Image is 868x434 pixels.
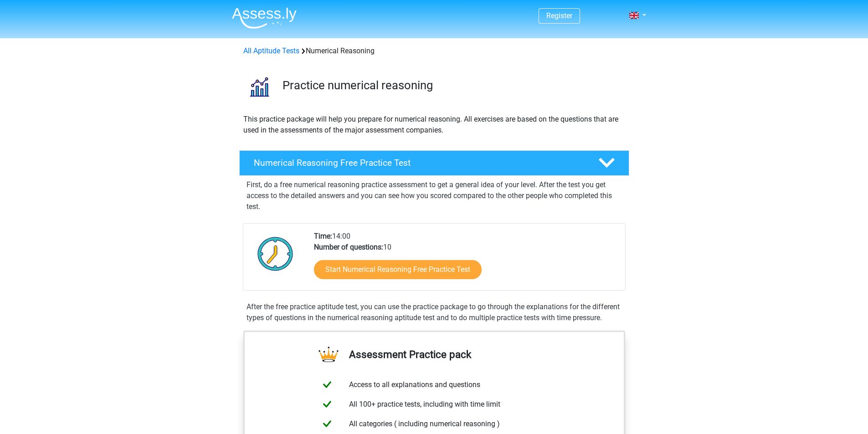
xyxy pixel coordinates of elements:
b: Number of questions: [314,243,383,251]
p: This practice package will help you prepare for numerical reasoning. All exercises are based on t... [243,114,625,136]
a: All Aptitude Tests [243,46,299,55]
a: Numerical Reasoning Free Practice Test [236,150,633,176]
img: Assessly [232,7,297,29]
a: Register [546,11,572,20]
b: Time: [314,232,332,240]
img: Clock [252,231,298,276]
p: First, do a free numerical reasoning practice assessment to get a general idea of your level. Aft... [247,179,622,212]
div: After the free practice aptitude test, you can use the practice package to go through the explana... [243,301,626,323]
a: Start Numerical Reasoning Free Practice Test [314,260,482,279]
h4: Numerical Reasoning Free Practice Test [254,158,584,168]
div: 14:00 10 [307,231,625,290]
h3: Practice numerical reasoning [282,78,622,92]
img: numerical reasoning [240,67,278,106]
div: Numerical Reasoning [240,46,629,56]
